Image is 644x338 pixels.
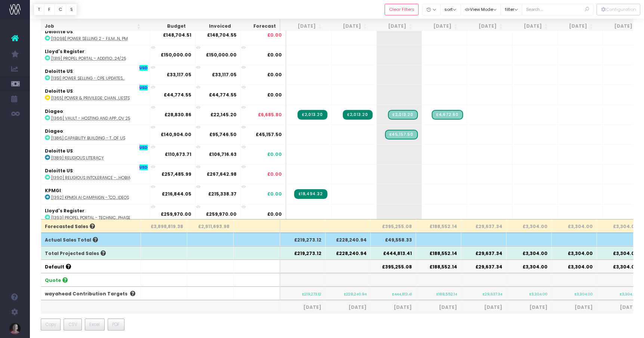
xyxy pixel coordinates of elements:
[506,259,552,273] th: £3,304.00
[329,304,367,311] span: [DATE]
[55,4,67,15] button: C
[212,71,237,78] strong: £33,117.05
[34,4,77,15] div: Vertical button group
[371,246,416,259] th: £444,813.41
[597,4,640,15] button: Configuration
[64,319,82,331] button: CSV
[597,246,642,259] th: £3,304.00
[267,52,282,58] span: £0.00
[164,111,191,118] strong: £28,830.86
[51,116,130,121] abbr: [1366] Vault - Hosting and Application Support - Year 4, Nov 24-Nov 25
[66,4,77,15] button: S
[45,208,84,214] strong: Lloyd's Register
[267,71,282,78] span: £0.00
[267,32,282,39] span: £0.00
[597,4,640,15] div: Vertical button group
[416,219,461,233] th: £188,552.14
[45,291,127,297] a: wayahead Contribution Targets
[209,92,237,98] strong: £44,774.55
[139,165,148,170] span: USD
[280,246,326,259] th: £219,273.12
[461,219,506,233] th: £29,637.34
[45,148,73,154] strong: Deloitte US
[207,171,237,177] strong: £267,642.98
[41,45,150,65] td: :
[552,219,597,233] th: £3,304.00
[51,36,128,42] abbr: [1309b] Power Selling 2 - Film, Animation, PM
[165,151,191,157] strong: £110,673.71
[375,304,412,311] span: [DATE]
[45,68,73,74] strong: Deloitte US
[461,259,506,273] th: £29,637.34
[385,130,418,139] span: Streamtime Draft Invoice: [1386] Capability building for Senior Leaders - the measure of us
[209,131,237,138] strong: £95,746.50
[343,110,372,120] span: Streamtime Invoice: 2260 – [1366] Vault - Hosting and Application Support - Year 4, Nov 24-Nov 25
[45,28,73,35] strong: Deloitte US
[162,191,191,197] strong: £216,844.05
[597,19,642,34] th: Mar 26: activate to sort column ascending
[187,219,234,233] th: £2,911,693.98
[41,233,141,246] th: Actual Sales Total
[597,259,642,273] th: £3,304.00
[108,319,124,331] button: PDF
[432,110,463,120] span: Streamtime Draft Invoice: [1366] Vault - Hosting and Application Support - Year 4, Nov 24-Nov 25
[207,32,237,38] strong: £148,704.55
[420,304,457,311] span: [DATE]
[164,92,191,98] strong: £44,774.55
[267,211,282,218] span: £0.00
[436,291,457,296] small: £188,552.14
[371,219,416,233] th: £395,255.08
[167,71,191,78] strong: £33,117.05
[112,321,120,328] span: PDF
[161,52,191,58] strong: £150,000.00
[206,52,237,58] strong: £150,000.00
[41,273,141,286] th: Quote
[344,291,367,296] small: £228,240.94
[163,32,191,38] strong: £148,704.51
[45,48,84,55] strong: Lloyd's Register
[416,19,461,34] th: Nov 25: activate to sort column ascending
[506,246,552,259] th: £3,304.00
[161,171,191,177] strong: £257,485.99
[51,155,104,161] abbr: [1389] Religious Literacy
[371,259,416,273] th: £395,255.08
[189,19,235,34] th: Invoiced
[298,110,327,120] span: Streamtime Invoice: 2254 – [1366] Vault - Hosting and Application Support - Year 4, Nov 24-Nov 25
[45,187,61,194] strong: KPMGI
[41,259,141,273] th: Default
[326,246,371,259] th: £228,240.94
[460,4,501,15] button: View Mode
[51,135,125,141] abbr: [1386] Capability building - the measure of us
[256,131,282,138] span: £45,157.50
[210,111,237,118] strong: £22,145.20
[461,19,506,34] th: Dec 25: activate to sort column ascending
[141,219,187,233] th: £3,898,819.38
[597,219,642,233] th: £3,304.00
[51,56,126,61] abbr: [1319] Propel Portal - Additional Funds 24/25
[139,85,148,90] span: USD
[34,4,44,15] button: T
[326,233,371,246] th: £228,240.94
[41,25,150,45] td: :
[161,131,191,138] strong: £140,904.00
[280,233,326,246] th: £219,273.12
[416,259,461,273] th: £188,552.14
[161,211,191,217] strong: £259,970.00
[371,19,416,34] th: Oct 25: activate to sort column ascending
[144,19,189,34] th: Budget
[555,304,593,311] span: [DATE]
[41,184,150,204] td: :
[45,88,73,94] strong: Deloitte US
[68,321,77,328] span: CSV
[208,191,237,197] strong: £215,338.37
[45,168,73,174] strong: Deloitte US
[51,175,130,181] abbr: [1390] Religious Intolerance - Antisemitism + Islamophobia
[529,291,548,296] small: £3,304.00
[267,92,282,98] span: £0.00
[41,144,150,164] td: :
[45,128,63,134] strong: Diageo
[522,4,594,15] input: Search...
[326,19,371,34] th: Sep 25: activate to sort column ascending
[41,246,141,259] th: Total Projected Sales
[267,151,282,158] span: £0.00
